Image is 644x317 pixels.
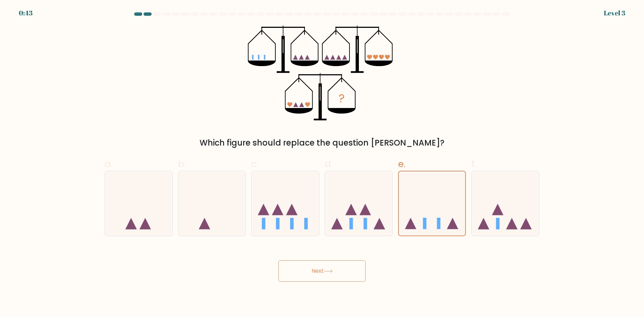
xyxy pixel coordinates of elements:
div: Which figure should replace the question [PERSON_NAME]? [109,137,535,149]
div: 0:43 [19,8,33,18]
span: b. [178,157,186,170]
div: Level 3 [604,8,625,18]
span: f. [471,157,476,170]
span: e. [398,157,406,170]
span: c. [251,157,259,170]
button: Next [278,260,366,282]
tspan: ? [339,91,345,106]
span: a. [105,157,113,170]
span: d. [325,157,333,170]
